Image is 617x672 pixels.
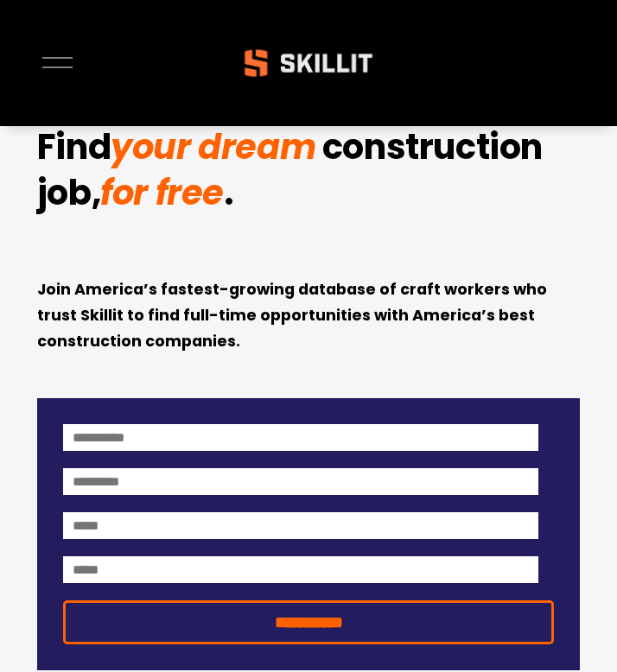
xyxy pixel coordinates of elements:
strong: Find [37,121,111,180]
strong: . [224,167,234,225]
strong: construction job, [37,121,550,225]
strong: Join America’s fastest-growing database of craft workers who trust Skillit to find full-time oppo... [37,277,550,356]
em: for free [100,168,224,217]
img: Skillit [230,37,387,89]
em: your dream [111,123,315,171]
